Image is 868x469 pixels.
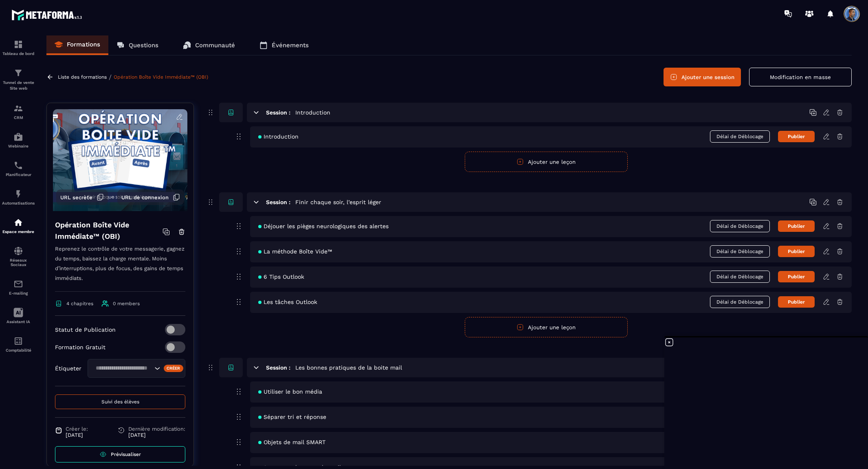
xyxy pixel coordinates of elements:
span: URL secrète [60,194,92,200]
span: 6 Tips Outlook [258,273,304,280]
p: Formation Gratuit [55,344,105,350]
p: [DATE] [66,432,88,438]
a: Événements [251,35,317,55]
a: automationsautomationsWebinaire [2,126,35,154]
img: scheduler [13,161,23,170]
span: Utiliser le bon média [258,388,322,395]
button: Ajouter une session [664,68,741,86]
span: Délai de Déblocage [710,220,770,232]
a: Opération Boîte Vide Immédiate™ (OBI) [114,74,208,80]
span: Introduction [258,133,299,140]
span: / [109,73,112,81]
span: Dernière modification: [128,426,185,432]
a: emailemailE-mailing [2,273,35,302]
span: Délai de Déblocage [710,271,770,283]
img: accountant [13,336,23,346]
button: Ajouter une leçon [465,152,628,172]
p: Tableau de bord [2,51,35,56]
button: URL de connexion [117,189,184,205]
p: Communauté [195,42,235,49]
span: Délai de Déblocage [710,296,770,308]
h5: Finir chaque soir, l’esprit léger [295,198,381,206]
a: Prévisualiser [55,446,185,462]
span: Délai de Déblocage [710,245,770,258]
img: formation [13,103,23,113]
span: Délai de Déblocage [710,130,770,143]
p: E-mailing [2,291,35,295]
a: Liste des formations [58,74,107,80]
span: Créer le: [66,426,88,432]
p: Automatisations [2,201,35,205]
p: Assistant IA [2,319,35,324]
img: social-network [13,246,23,256]
h6: Session : [266,199,290,205]
a: social-networksocial-networkRéseaux Sociaux [2,240,35,273]
a: automationsautomationsEspace membre [2,211,35,240]
a: formationformationTunnel de vente Site web [2,62,35,97]
button: Publier [778,131,815,142]
img: automations [13,218,23,227]
p: Webinaire [2,144,35,148]
span: Les tâches Outlook [258,299,317,305]
p: Tunnel de vente Site web [2,80,35,91]
p: Événements [272,42,309,49]
h6: Session : [266,109,290,116]
button: Publier [778,271,815,282]
span: URL de connexion [121,194,169,200]
img: automations [13,189,23,199]
a: schedulerschedulerPlanificateur [2,154,35,183]
p: Statut de Publication [55,326,116,333]
a: accountantaccountantComptabilité [2,330,35,359]
button: URL secrète [56,189,108,205]
p: Formations [67,41,100,48]
h5: Introduction [295,108,330,117]
div: Créer [164,365,184,372]
span: Suivi des élèves [101,399,139,405]
button: Modification en masse [749,68,852,86]
p: Étiqueter [55,365,81,372]
a: formationformationCRM [2,97,35,126]
a: Assistant IA [2,302,35,330]
span: Prévisualiser [111,451,141,457]
p: Réseaux Sociaux [2,258,35,267]
a: Questions [108,35,167,55]
button: Publier [778,296,815,308]
input: Search for option [93,364,152,373]
span: 0 members [113,301,140,306]
h6: Session : [266,364,290,371]
img: logo [11,7,85,22]
a: Formations [46,35,108,55]
div: Search for option [88,359,185,378]
img: formation [13,40,23,49]
button: Ajouter une leçon [465,317,628,337]
button: Publier [778,220,815,232]
p: Reprenez le contrôle de votre messagerie, gagnez du temps, baissez la charge mentale. Moins d’int... [55,244,185,292]
a: formationformationTableau de bord [2,33,35,62]
img: email [13,279,23,289]
h5: Les bonnes pratiques de la boite mail [295,363,402,372]
p: [DATE] [128,432,185,438]
p: Comptabilité [2,348,35,352]
span: La méthode Boîte Vide™ [258,248,332,255]
a: Communauté [175,35,243,55]
span: Séparer tri et réponse [258,414,326,420]
a: automationsautomationsAutomatisations [2,183,35,211]
img: formation [13,68,23,78]
span: 4 chapitres [66,301,93,306]
h4: Opération Boîte Vide Immédiate™ (OBI) [55,219,163,242]
img: background [53,109,187,211]
p: Espace membre [2,229,35,234]
span: Objets de mail SMART [258,439,325,445]
img: automations [13,132,23,142]
button: Publier [778,246,815,257]
button: Suivi des élèves [55,394,185,409]
p: CRM [2,115,35,120]
p: Questions [129,42,158,49]
p: Planificateur [2,172,35,177]
span: Déjouer les pièges neurologiques des alertes [258,223,389,229]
